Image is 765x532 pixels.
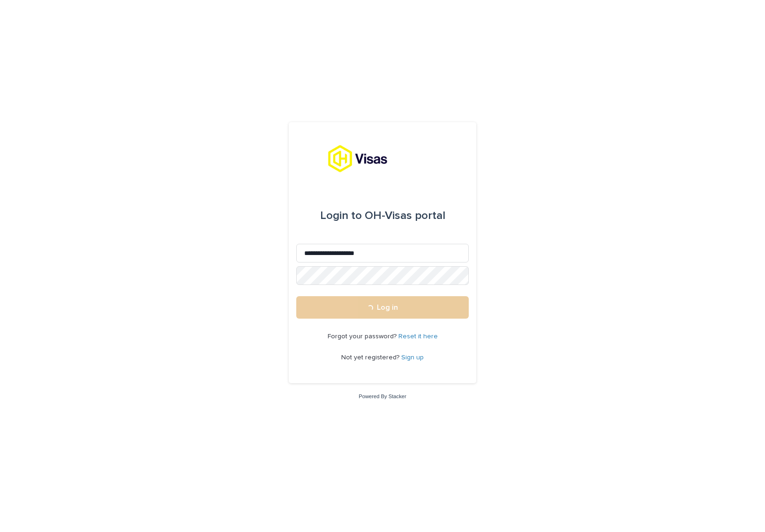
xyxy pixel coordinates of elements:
img: tx8HrbJQv2PFQx4TXEq5 [328,145,437,173]
span: Not yet registered? [341,354,401,361]
span: Log in [377,304,398,311]
a: Sign up [401,354,424,361]
a: Powered By Stacker [359,394,406,399]
div: OH-Visas portal [320,203,445,229]
button: Log in [296,296,469,319]
span: Forgot your password? [328,333,398,340]
a: Reset it here [398,333,438,340]
span: Login to [320,210,362,221]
